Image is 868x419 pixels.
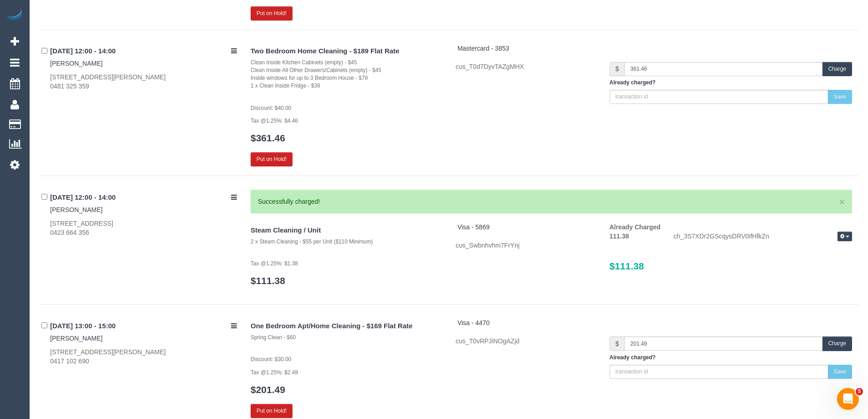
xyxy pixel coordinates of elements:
a: $111.38 [251,275,285,286]
small: Discount: $40.00 [251,105,291,111]
small: Discount: $30.00 [251,356,291,362]
div: Clean Inside Kitchen Cabinets (empty) - $45 [251,59,442,67]
a: Mastercard - 3853 [457,45,509,52]
div: Successfully charged! [258,197,845,206]
div: cus_T0d7DyvTAZgMHX [456,62,596,71]
h4: Two Bedroom Home Cleaning - $189 Flat Rate [251,47,442,55]
h4: [DATE] 13:00 - 15:00 [50,322,237,330]
span: $ [610,62,625,76]
a: $361.46 [251,133,285,143]
h5: Already charged? [610,355,853,361]
button: Charge [822,62,852,76]
button: Put on Hold! [251,404,293,418]
div: Clean Inside All Other Drawers/Cabinets (empty) - $45 [251,67,442,74]
div: [STREET_ADDRESS][PERSON_NAME] 0417 102 690 [50,347,237,366]
span: 5 [856,388,863,395]
a: Visa - 5869 [457,223,490,231]
div: [STREET_ADDRESS][PERSON_NAME] 0481 325 359 [50,72,237,91]
div: cus_Swbnhvhm7FrYnj [456,241,596,250]
a: × [839,197,845,207]
div: 2 x Steam Cleaning - $55 per Unit ($110 Minimum) [251,238,442,246]
small: Tax @1.25%: $1.38 [251,260,298,267]
h4: [DATE] 12:00 - 14:00 [50,47,237,55]
a: $201.49 [251,384,285,395]
button: Put on Hold! [251,152,293,166]
div: ch_3S7XDr2GScqysDRV0ifHfkZn [667,232,859,243]
strong: Already Charged [610,223,661,231]
a: Visa - 4470 [457,319,490,326]
input: transaction id [610,90,828,104]
h4: Steam Cleaning / Unit [251,227,442,234]
button: Put on Hold! [251,6,293,21]
a: [PERSON_NAME] [50,206,103,213]
small: Tax @1.25%: $2.49 [251,369,298,376]
input: transaction id [610,365,828,379]
div: [STREET_ADDRESS] 0423 664 356 [50,219,237,237]
a: [PERSON_NAME] [50,60,103,67]
div: 1 x Clean Inside Fridge - $39 [251,82,442,90]
div: cus_T0vRPJiNOgAZjd [456,336,596,346]
img: Automaid Logo [5,9,24,22]
span: $ [610,336,625,351]
h4: One Bedroom Apt/Home Cleaning - $169 Flat Rate [251,322,442,330]
h4: [DATE] 12:00 - 14:00 [50,194,237,202]
button: Charge [822,336,852,351]
small: Tax @1.25%: $4.46 [251,118,298,124]
div: Inside windows for up to 3 Bedroom House - $79 [251,74,442,82]
h5: Already charged? [610,80,853,86]
strong: 111.38 [610,233,629,240]
a: [PERSON_NAME] [50,335,103,342]
span: $111.38 [610,261,644,271]
div: Spring Clean - $60 [251,334,442,341]
iframe: Intercom live chat [837,388,859,410]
